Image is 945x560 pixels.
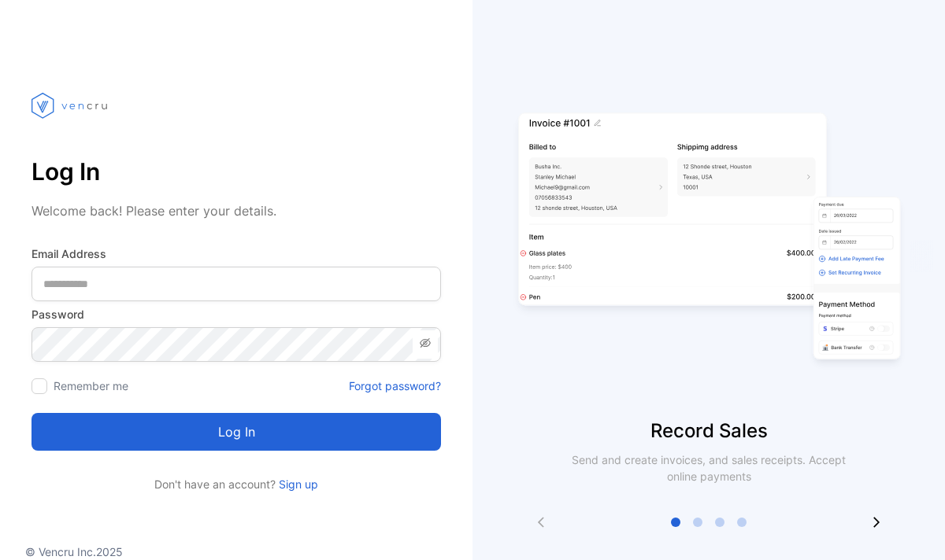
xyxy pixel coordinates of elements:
[472,417,945,445] p: Record Sales
[31,153,441,190] p: Log In
[276,477,318,491] a: Sign up
[31,245,441,262] label: Email Address
[31,63,110,148] img: vencru logo
[31,201,441,220] p: Welcome back! Please enter your details.
[54,379,128,392] label: Remember me
[349,378,441,394] a: Forgot password?
[31,413,441,451] button: Log in
[558,451,860,484] p: Send and create invoices, and sales receipts. Accept online payments
[31,476,441,492] p: Don't have an account?
[31,306,441,322] label: Password
[512,63,906,417] img: slider image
